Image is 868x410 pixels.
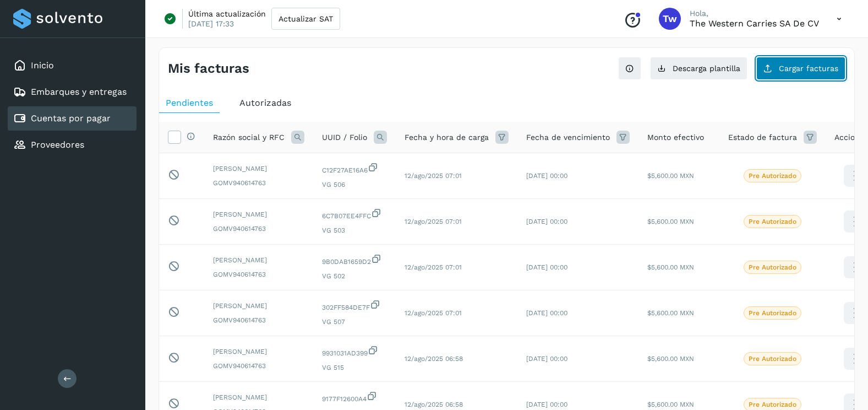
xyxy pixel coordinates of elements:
span: Fecha y hora de carga [405,132,489,143]
span: $5,600.00 MXN [647,263,694,271]
span: Acciones [834,132,868,143]
a: Cuentas por pagar [31,113,111,123]
span: Razón social y RFC [213,132,285,143]
span: GOMV940614763 [213,361,304,371]
div: Cuentas por pagar [8,106,137,131]
span: [PERSON_NAME] [213,301,304,311]
p: Pre Autorizado [749,355,796,363]
span: [DATE] 00:00 [526,263,567,271]
span: [DATE] 00:00 [526,172,567,180]
span: VG 506 [322,180,387,190]
span: 12/ago/2025 06:58 [405,355,463,363]
p: Pre Autorizado [749,218,796,225]
span: Descarga plantilla [673,64,740,72]
span: [PERSON_NAME] [213,392,304,402]
span: 9931031AD399 [322,345,387,358]
span: VG 502 [322,271,387,281]
p: Pre Autorizado [749,401,796,408]
span: 12/ago/2025 07:01 [405,218,462,225]
span: Actualizar SAT [279,15,333,23]
span: C12F27AE16A6 [322,162,387,175]
div: Proveedores [8,133,137,157]
span: Estado de factura [728,132,797,143]
span: GOMV940614763 [213,178,304,188]
a: Inicio [31,60,54,71]
p: Pre Autorizado [749,309,796,317]
p: [DATE] 17:33 [188,19,234,29]
span: Cargar facturas [779,64,838,72]
span: VG 503 [322,225,387,235]
a: Proveedores [31,139,84,150]
button: Descarga plantilla [650,57,747,80]
span: 9177F12600A4 [322,391,387,404]
span: 12/ago/2025 06:58 [405,401,463,408]
span: $5,600.00 MXN [647,309,694,317]
p: Pre Autorizado [749,172,796,180]
div: Inicio [8,53,137,78]
span: VG 515 [322,363,387,373]
span: 302FF584DE7F [322,299,387,312]
span: 9B0DAB1659D2 [322,253,387,267]
span: $5,600.00 MXN [647,172,694,180]
span: [PERSON_NAME] [213,347,304,357]
span: [PERSON_NAME] [213,209,304,219]
button: Actualizar SAT [271,8,340,30]
p: Pre Autorizado [749,263,796,271]
span: Pendientes [166,98,213,108]
span: VG 507 [322,317,387,327]
span: $5,600.00 MXN [647,218,694,225]
p: Hola, [690,9,819,18]
span: GOMV940614763 [213,315,304,325]
span: UUID / Folio [322,132,367,143]
div: Embarques y entregas [8,80,137,104]
span: Fecha de vencimiento [526,132,610,143]
h4: Mis facturas [168,61,249,77]
span: [DATE] 00:00 [526,355,567,363]
span: [PERSON_NAME] [213,255,304,265]
a: Embarques y entregas [31,87,127,97]
span: 12/ago/2025 07:01 [405,172,462,180]
span: 12/ago/2025 07:01 [405,309,462,317]
span: [DATE] 00:00 [526,309,567,317]
span: 12/ago/2025 07:01 [405,263,462,271]
span: 6C7B07EE4FFC [322,208,387,221]
span: $5,600.00 MXN [647,355,694,363]
p: The western carries SA de CV [690,18,819,29]
span: Autorizadas [239,98,291,108]
span: Monto efectivo [647,132,704,143]
button: Cargar facturas [756,57,845,80]
p: Última actualización [188,9,266,19]
span: $5,600.00 MXN [647,401,694,408]
span: [DATE] 00:00 [526,218,567,225]
span: GOMV940614763 [213,224,304,234]
span: [DATE] 00:00 [526,401,567,408]
span: [PERSON_NAME] [213,164,304,174]
span: GOMV940614763 [213,269,304,279]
